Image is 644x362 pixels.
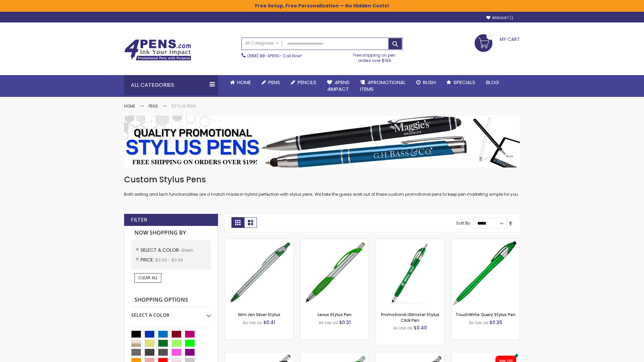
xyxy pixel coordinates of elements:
[124,116,520,168] img: Stylus Pens
[346,50,403,63] div: Free shipping on pen orders over $199
[381,312,439,323] a: Promotional iSlimster Stylus Click Pen
[376,239,444,244] a: Promotional iSlimster Stylus Click Pen-Green
[225,239,293,307] img: Slim Jen Silver Stylus-Green
[131,307,211,318] div: Select A Color
[301,239,369,307] img: Lexus Stylus Pen-Green
[453,79,475,86] span: Specials
[319,320,338,325] span: As low as
[242,38,282,49] a: All Categories
[469,320,488,325] span: As low as
[456,220,470,226] label: Sort By
[393,325,413,331] span: As low as
[455,312,516,317] a: TouchWrite Query Stylus Pen
[376,352,444,358] a: Lexus Metallic Stylus Pen-Green
[414,324,427,331] span: $0.40
[360,79,406,93] span: 4PROMOTIONAL ITEMS
[481,75,504,90] a: Blog
[231,217,244,228] strong: Grid
[339,319,351,326] span: $0.31
[124,174,520,185] h1: Custom Stylus Pens
[225,239,293,244] a: Slim Jen Silver Stylus-Green
[411,75,441,90] a: Rush
[355,75,411,97] a: 4PROMOTIONALITEMS
[301,239,369,244] a: Lexus Stylus Pen-Green
[171,103,196,109] strong: Stylus Pens
[256,75,285,90] a: Pens
[263,319,275,326] span: $0.41
[225,75,256,90] a: Home
[318,312,352,317] a: Lexus Stylus Pen
[376,239,444,307] img: Promotional iSlimster Stylus Click Pen-Green
[451,239,520,307] img: TouchWrite Query Stylus Pen-Green
[486,79,499,86] span: Blog
[181,247,193,253] span: Green
[451,352,520,358] a: iSlimster II - Full Color-Green
[298,79,316,86] span: Pencils
[451,239,520,244] a: TouchWrite Query Stylus Pen-Green
[131,293,211,307] strong: Shopping Options
[285,75,322,90] a: Pencils
[327,79,350,93] span: 4Pens 4impact
[247,53,279,59] a: (888) 88-4PENS
[141,247,181,253] span: Select A Color
[135,273,161,283] a: Clear All
[441,75,481,90] a: Specials
[141,256,155,263] span: Price
[268,79,280,86] span: Pens
[124,39,191,61] img: 4Pens Custom Pens and Promotional Products
[301,352,369,358] a: Boston Silver Stylus Pen-Green
[131,216,147,224] strong: Filter
[423,79,436,86] span: Rush
[149,103,158,109] a: Pens
[124,75,218,95] div: All Categories
[238,312,280,317] a: Slim Jen Silver Stylus
[243,320,262,325] span: As low as
[131,226,211,240] strong: Now Shopping by
[237,79,251,86] span: Home
[247,53,302,59] span: - Call Now!
[124,103,135,109] a: Home
[138,275,158,281] span: Clear All
[322,75,355,97] a: 4Pens4impact
[124,174,520,197] div: Both writing and tech functionalities are a match made in hybrid perfection with stylus pens. We ...
[225,352,293,358] a: Boston Stylus Pen-Green
[486,15,513,20] a: Wishlist
[245,41,279,46] span: All Categories
[155,257,183,263] span: $0.00 - $0.99
[489,319,502,326] span: $0.35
